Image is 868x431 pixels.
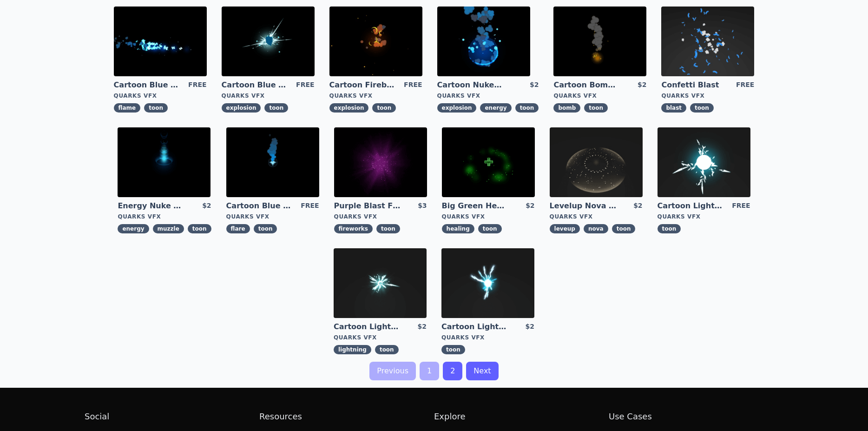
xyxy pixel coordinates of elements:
[222,103,261,113] span: explosion
[442,213,535,220] div: Quarks VFX
[334,322,401,332] a: Cartoon Lightning Ball Explosion
[375,345,399,354] span: toon
[329,7,422,76] img: imgAlt
[442,127,535,197] img: imgAlt
[118,213,211,220] div: Quarks VFX
[478,224,502,233] span: toon
[418,201,427,211] div: $3
[437,92,539,99] div: Quarks VFX
[369,362,416,380] a: Previous
[334,334,427,341] div: Quarks VFX
[114,80,181,90] a: Cartoon Blue Flamethrower
[222,7,315,76] img: imgAlt
[609,410,783,423] h2: Use Cases
[515,103,539,113] span: toon
[658,201,724,211] a: Cartoon Lightning Ball
[526,201,534,211] div: $2
[226,127,319,197] img: imgAlt
[118,224,149,233] span: energy
[442,224,474,233] span: healing
[418,322,427,332] div: $2
[480,103,511,113] span: energy
[550,213,643,220] div: Quarks VFX
[334,201,401,211] a: Purple Blast Fireworks
[638,80,646,90] div: $2
[443,362,462,380] a: 2
[658,213,750,220] div: Quarks VFX
[553,80,620,90] a: Cartoon Bomb Fuse
[584,103,608,113] span: toon
[441,248,534,318] img: imgAlt
[334,224,373,233] span: fireworks
[437,80,504,90] a: Cartoon Nuke Energy Explosion
[404,80,422,90] div: FREE
[226,201,293,211] a: Cartoon Blue Flare
[226,213,319,220] div: Quarks VFX
[690,103,714,113] span: toon
[334,213,427,220] div: Quarks VFX
[118,127,210,197] img: imgAlt
[329,80,396,90] a: Cartoon Fireball Explosion
[658,127,750,197] img: imgAlt
[264,103,288,113] span: toon
[526,322,534,332] div: $2
[441,322,508,332] a: Cartoon Lightning Ball with Bloom
[661,92,754,99] div: Quarks VFX
[732,201,750,211] div: FREE
[442,201,509,211] a: Big Green Healing Effect
[530,80,539,90] div: $2
[334,127,427,197] img: imgAlt
[550,201,617,211] a: Levelup Nova Effect
[329,103,369,113] span: explosion
[736,80,754,90] div: FREE
[144,103,168,113] span: toon
[114,7,207,76] img: imgAlt
[661,103,686,113] span: blast
[550,224,580,233] span: leveup
[372,103,396,113] span: toon
[329,92,422,99] div: Quarks VFX
[85,410,259,423] h2: Social
[222,80,289,90] a: Cartoon Blue Gas Explosion
[114,92,207,99] div: Quarks VFX
[254,224,277,233] span: toon
[222,92,315,99] div: Quarks VFX
[202,201,211,211] div: $2
[188,224,211,233] span: toon
[633,201,642,211] div: $2
[434,410,609,423] h2: Explore
[259,410,434,423] h2: Resources
[437,7,530,76] img: imgAlt
[553,7,646,76] img: imgAlt
[658,224,681,233] span: toon
[334,248,427,318] img: imgAlt
[553,103,580,113] span: bomb
[376,224,400,233] span: toon
[153,224,184,233] span: muzzle
[550,127,643,197] img: imgAlt
[296,80,314,90] div: FREE
[118,201,184,211] a: Energy Nuke Muzzle Flash
[441,334,534,341] div: Quarks VFX
[420,362,439,380] a: 1
[226,224,250,233] span: flare
[661,80,728,90] a: Confetti Blast
[188,80,206,90] div: FREE
[441,345,465,354] span: toon
[301,201,319,211] div: FREE
[334,345,371,354] span: lightning
[584,224,608,233] span: nova
[437,103,477,113] span: explosion
[114,103,141,113] span: flame
[466,362,498,380] a: Next
[612,224,636,233] span: toon
[661,7,754,76] img: imgAlt
[553,92,646,99] div: Quarks VFX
